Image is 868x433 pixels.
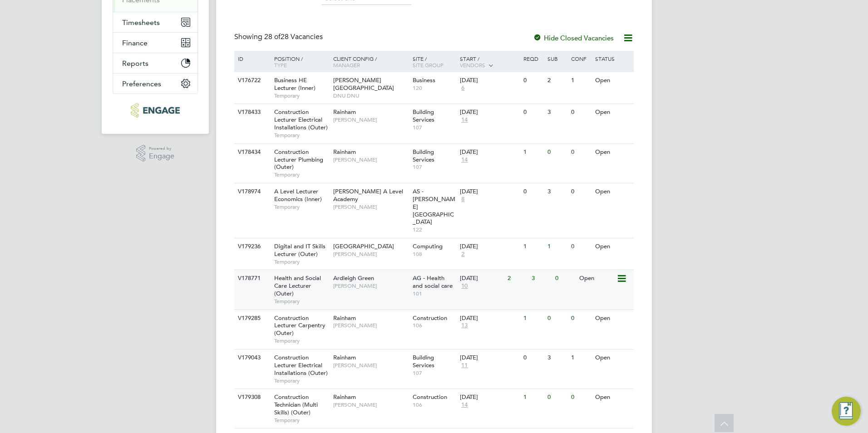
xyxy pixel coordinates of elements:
div: V178434 [236,144,267,161]
div: [DATE] [460,148,519,156]
span: Digital and IT Skills Lecturer (Outer) [274,242,325,258]
div: Reqd [521,51,545,66]
button: Preferences [113,74,197,93]
span: Business HE Lecturer (Inner) [274,76,316,92]
div: V179236 [236,238,267,255]
div: [DATE] [460,108,519,116]
span: [PERSON_NAME] [333,362,408,369]
div: 1 [569,72,592,89]
span: 14 [460,156,469,164]
span: 106 [413,401,456,408]
span: Vendors [460,61,485,69]
div: [DATE] [460,243,519,251]
div: 0 [521,349,545,366]
span: 107 [413,124,456,131]
span: 2 [460,251,466,258]
div: [DATE] [460,188,519,196]
div: 0 [569,183,592,200]
span: Temporary [274,377,329,384]
span: 6 [460,84,466,92]
div: 0 [521,72,545,89]
span: Temporary [274,171,329,178]
button: Engage Resource Center [832,397,861,426]
span: Rainham [333,314,356,322]
span: Rainham [333,393,356,401]
div: Open [593,144,632,161]
span: Construction Lecturer Electrical Installations (Outer) [274,354,328,377]
span: [PERSON_NAME] A Level Academy [333,187,403,203]
span: 10 [460,282,469,290]
div: Open [593,238,632,255]
div: Position / [267,51,331,73]
div: Showing [234,32,325,42]
span: Construction Lecturer Plumbing (Outer) [274,148,323,171]
span: [PERSON_NAME] [333,322,408,329]
span: 14 [460,116,469,124]
div: Open [577,270,616,287]
span: Rainham [333,148,356,156]
span: Type [274,61,287,69]
span: 107 [413,163,456,171]
span: Construction Lecturer Carpentry (Outer) [274,314,325,337]
span: Temporary [274,203,329,211]
div: 0 [569,104,592,121]
div: 0 [545,144,569,161]
div: 1 [545,238,569,255]
div: 0 [569,144,592,161]
div: Open [593,183,632,200]
span: Powered by [149,145,174,153]
a: Powered byEngage [136,145,175,162]
div: V178433 [236,104,267,121]
div: [DATE] [460,354,519,362]
div: V179043 [236,349,267,366]
div: [DATE] [460,394,519,401]
div: Start / [458,51,521,74]
div: Open [593,389,632,406]
div: 3 [545,183,569,200]
div: 3 [529,270,553,287]
div: 1 [569,349,592,366]
div: 0 [569,389,592,406]
span: Temporary [274,132,329,139]
div: 0 [569,238,592,255]
span: DNU DNU [333,92,408,99]
span: Construction Lecturer Electrical Installations (Outer) [274,108,328,131]
div: ID [236,51,267,66]
span: Manager [333,61,360,69]
div: 1 [521,389,545,406]
span: AG - Health and social care [413,274,453,290]
span: Site Group [413,61,444,69]
img: carbonrecruitment-logo-retina.png [131,103,179,118]
div: 1 [521,238,545,255]
span: 28 Vacancies [264,32,323,41]
div: 1 [521,310,545,327]
span: [PERSON_NAME][GEOGRAPHIC_DATA] [333,76,394,92]
div: V178974 [236,183,267,200]
div: 0 [521,183,545,200]
div: Client Config / [331,51,410,73]
div: Open [593,349,632,366]
div: 0 [545,310,569,327]
span: Building Services [413,354,434,369]
span: 101 [413,290,456,297]
span: 122 [413,226,456,233]
div: Open [593,310,632,327]
span: 107 [413,369,456,377]
span: Construction [413,314,447,322]
span: 11 [460,362,469,369]
div: 3 [545,104,569,121]
span: [PERSON_NAME] [333,156,408,163]
div: 0 [553,270,577,287]
div: 1 [521,144,545,161]
div: Conf [569,51,592,66]
span: Ardleigh Green [333,274,374,282]
span: [GEOGRAPHIC_DATA] [333,242,394,250]
span: AS - [PERSON_NAME][GEOGRAPHIC_DATA] [413,187,455,226]
span: Temporary [274,92,329,99]
div: 3 [545,349,569,366]
div: 2 [545,72,569,89]
div: 0 [569,310,592,327]
div: [DATE] [460,275,503,282]
span: Temporary [274,298,329,305]
a: Go to home page [113,103,198,118]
